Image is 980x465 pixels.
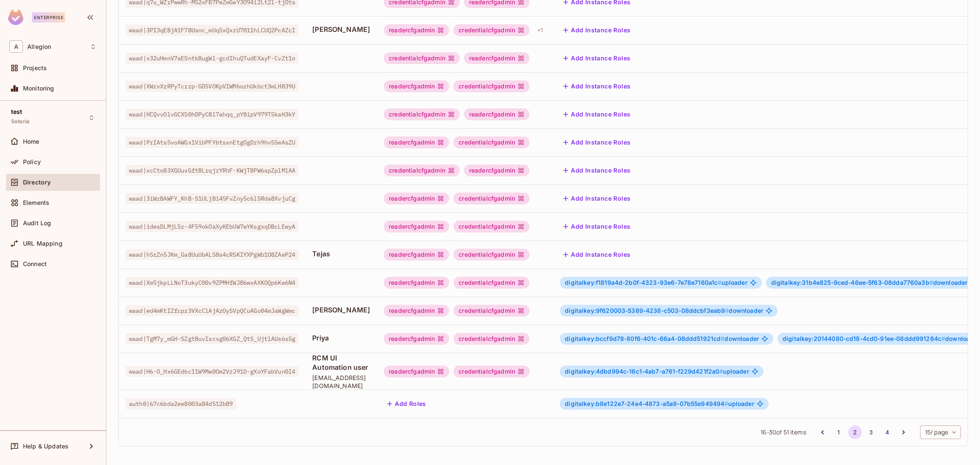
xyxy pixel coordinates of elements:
[312,305,370,315] span: [PERSON_NAME]
[23,220,51,227] span: Audit Log
[816,425,829,439] button: Go to previous page
[783,335,980,342] span: downloader
[453,136,530,148] div: credentialcfgadmin
[23,159,41,165] span: Policy
[897,425,910,439] button: Go to next page
[125,81,299,92] span: waad|XWrvXrRPyTcrzp-GD5VOKpVIWM6ozhUkbct3mLH839U
[941,335,945,342] span: #
[384,305,449,317] div: readercfgadmin
[125,249,299,260] span: waad|h5rZn5JKm_Ga8UuUbAL58s4cR5KIYXPgWb1O8ZAeP24
[565,279,721,286] span: digitalkey:f1819a4d-2b0f-4323-93e6-7e78e7160a1c
[560,164,634,177] button: Add Instance Roles
[384,164,460,176] div: credentialcfgadmin
[384,221,449,232] div: readercfgadmin
[384,108,460,120] div: credentialcfgadmin
[27,43,51,50] span: Workspace: Allegion
[125,333,299,344] span: waad|TgM7y_mGH-SZgt8uvIscxg06XGZ_QtS_UjtlAUs6s5g
[565,368,749,375] span: uploader
[125,193,299,204] span: waad|3iWrBAWFY_KhB-S1ULjBi45FvZny5c6lSRda8XvjuCg
[384,333,449,345] div: readercfgadmin
[125,398,236,409] span: auth0|67c6bda2ee8003a84d512b89
[8,9,23,25] img: SReyMgAAAABJRU5ErkJggg==
[565,335,759,342] span: downloader
[384,80,449,92] div: readercfgadmin
[929,279,933,286] span: #
[384,52,460,64] div: credentialcfgadmin
[464,164,530,176] div: readercfgadmin
[560,23,634,37] button: Add Instance Roles
[384,277,449,289] div: readercfgadmin
[125,366,299,377] span: waad|H6-O_Hx6GEd6c11W9Mw0Om2VzJ91D-gXoYFabVun0I4
[815,425,912,439] nav: pagination navigation
[453,305,530,317] div: credentialcfgadmin
[880,425,894,439] button: Go to page 4
[453,80,530,92] div: credentialcfgadmin
[23,65,47,71] span: Projects
[560,136,634,149] button: Add Instance Roles
[23,443,68,450] span: Help & Updates
[23,261,47,267] span: Connect
[565,307,729,314] span: digitalkey:9f620003-5389-4238-c503-08ddcbf3eab9
[761,428,806,437] span: 16 - 30 of 51 items
[453,193,530,204] div: credentialcfgadmin
[725,307,729,314] span: #
[534,23,546,37] div: + 1
[560,79,634,93] button: Add Instance Roles
[771,279,933,286] span: digitalkey:31b4e825-9ced-46ee-5f63-08dda7760a3b
[832,425,846,439] button: Go to page 1
[864,425,878,439] button: Go to page 3
[783,335,945,342] span: digitalkey:20144080-cd18-4cd0-91ee-08ddd991264c
[23,138,40,145] span: Home
[565,400,728,407] span: digitalkey:b8e122e7-24e4-4873-a5a9-07b55e949494
[464,108,530,120] div: readercfgadmin
[560,51,634,65] button: Add Instance Roles
[125,221,299,232] span: waad|idesDLMjL5r-4F59okOaXyKEbUW7wYKsgxqDBcLEwyA
[23,85,54,92] span: Monitoring
[312,374,370,390] span: [EMAIL_ADDRESS][DOMAIN_NAME]
[565,307,763,314] span: downloader
[11,118,29,125] span: Soteria
[453,366,530,377] div: credentialcfgadmin
[125,165,299,176] span: waad|xcCto83XGUuxGftBLrqjrYRhF-KWjT8PW6spZplMlAA
[384,366,449,377] div: readercfgadmin
[125,25,299,36] span: waad|3PI3qEBjA1F78Usnc_mUq5xQxzU7011hLCUQ2PcAZcI
[125,53,299,64] span: waad|x32uHmnV7aESntkBugWl-gcdIhuQTudEXayF-CvZt1o
[23,199,49,206] span: Elements
[23,179,51,186] span: Directory
[125,109,299,120] span: waad|HCQvvOlvGCXS0hDPyC8l7ahqq_pY8ipV979TSkaH3kY
[453,277,530,289] div: credentialcfgadmin
[560,108,634,121] button: Add Instance Roles
[312,25,370,34] span: [PERSON_NAME]
[560,192,634,205] button: Add Instance Roles
[560,248,634,261] button: Add Instance Roles
[384,397,430,411] button: Add Roles
[464,52,530,64] div: readercfgadmin
[23,240,63,247] span: URL Mapping
[312,353,370,372] span: RCM UI Automation user
[9,40,23,53] span: A
[11,108,23,115] span: test
[384,24,449,36] div: readercfgadmin
[565,279,747,286] span: uploader
[384,193,449,204] div: readercfgadmin
[125,137,299,148] span: waad|PrIAts5voAWGx1VibPFYbtsxnEtgOgDrh9hvS5mAsZU
[920,425,961,439] div: 15 / page
[721,335,724,342] span: #
[32,12,65,23] div: Enterprise
[848,425,862,439] button: page 2
[453,249,530,261] div: credentialcfgadmin
[560,220,634,233] button: Add Instance Roles
[565,368,723,375] span: digitalkey:4dbd994c-16c1-4ab7-a761-f229d421f2a0
[565,335,724,342] span: digitalkey:bccf9d78-80f6-401c-66a4-08ddd51921cd
[312,249,370,258] span: Tejas
[719,368,723,375] span: #
[453,221,530,232] div: credentialcfgadmin
[453,333,530,345] div: credentialcfgadmin
[312,333,370,343] span: Priya
[125,305,299,316] span: waad|ed4mKtIZfcpz3VXcClAjAzOySVpQCuAGo04mJaWgWmc
[453,24,530,36] div: credentialcfgadmin
[565,400,754,407] span: uploader
[771,279,968,286] span: downloader
[125,277,299,288] span: waad|Xm5jkpLLNoT3ukyC00v9ZPMHfWJ86wxAXKOQp6Kw6N4
[718,279,721,286] span: #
